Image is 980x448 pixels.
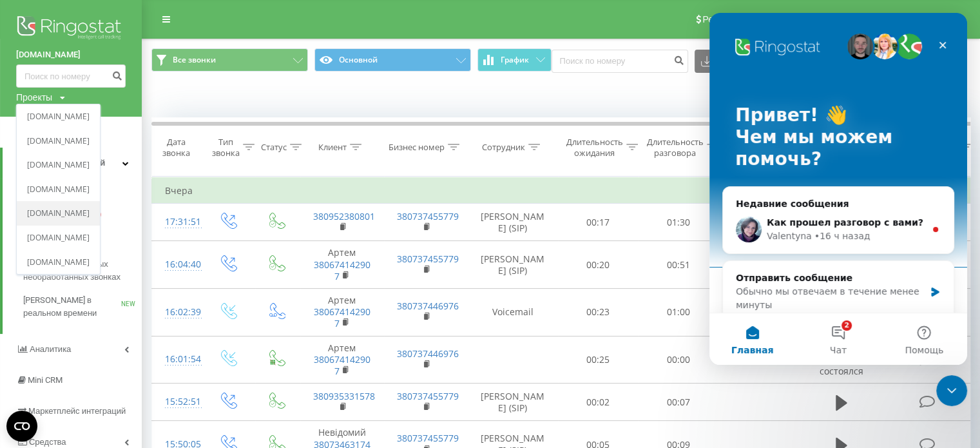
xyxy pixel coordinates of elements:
[639,289,719,336] td: 01:00
[16,48,126,61] a: [DOMAIN_NAME]
[468,384,558,421] td: [PERSON_NAME] (SIP)
[558,241,639,289] td: 00:20
[566,137,623,159] div: Длительность ожидания
[3,148,142,179] a: Центр обращений
[318,142,347,153] div: Клиент
[639,241,719,289] td: 00:51
[165,389,191,414] div: 15:52:51
[27,209,90,219] a: [DOMAIN_NAME]
[314,306,370,329] a: 380674142907
[639,204,719,241] td: 01:30
[936,375,967,406] iframe: Intercom live chat
[300,289,384,336] td: Артем
[16,13,126,45] img: Ringostat logo
[558,384,639,421] td: 00:02
[23,289,142,325] a: [PERSON_NAME] в реальном времениNEW
[27,233,90,243] a: [DOMAIN_NAME]
[314,353,370,377] a: 380674142907
[397,347,459,360] a: 380737446976
[173,55,216,65] span: Все звонки
[482,142,525,153] div: Сотрудник
[397,253,459,265] a: 380737455779
[30,344,71,354] span: Аналитика
[165,209,191,235] div: 17:31:51
[300,241,384,289] td: Артем
[468,289,558,336] td: Voicemail
[477,48,552,72] button: График
[151,48,308,72] button: Все звонки
[647,137,704,159] div: Длительность разговора
[397,390,459,402] a: 380737455779
[27,112,90,122] a: [DOMAIN_NAME]
[27,257,90,268] a: [DOMAIN_NAME]
[165,347,191,372] div: 16:01:54
[552,50,688,73] input: Поиск по номеру
[300,336,384,384] td: Артем
[397,432,459,444] a: 380737455779
[212,137,240,159] div: Тип звонка
[397,300,459,312] a: 380737446976
[820,342,863,377] span: Разговор не состоялся
[558,336,639,384] td: 00:25
[165,252,191,277] div: 16:04:40
[314,48,471,72] button: Основной
[313,390,375,402] a: 380935331578
[389,142,445,153] div: Бизнес номер
[702,14,808,24] span: Реферальная программа
[27,184,90,195] a: [DOMAIN_NAME]
[16,91,52,104] div: Проекты
[152,137,200,159] div: Дата звонка
[165,300,191,325] div: 16:02:39
[639,384,719,421] td: 00:07
[27,136,90,146] a: [DOMAIN_NAME]
[501,55,529,64] span: График
[29,437,66,447] span: Средства
[558,204,639,241] td: 00:17
[27,161,90,171] a: [DOMAIN_NAME]
[468,204,558,241] td: [PERSON_NAME] (SIP)
[16,64,126,88] input: Поиск по номеру
[314,258,370,282] a: 380674142907
[468,241,558,289] td: [PERSON_NAME] (SIP)
[695,50,764,73] button: Экспорт
[28,406,126,416] span: Маркетплейс интеграций
[639,336,719,384] td: 00:00
[313,210,375,222] a: 380952380801
[397,210,459,222] a: 380737455779
[709,13,967,365] iframe: Intercom live chat
[6,411,37,442] button: Open CMP widget
[23,294,121,320] span: [PERSON_NAME] в реальном времени
[558,289,639,336] td: 00:23
[261,142,287,153] div: Статус
[152,178,977,204] td: Вчера
[28,375,62,385] span: Mini CRM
